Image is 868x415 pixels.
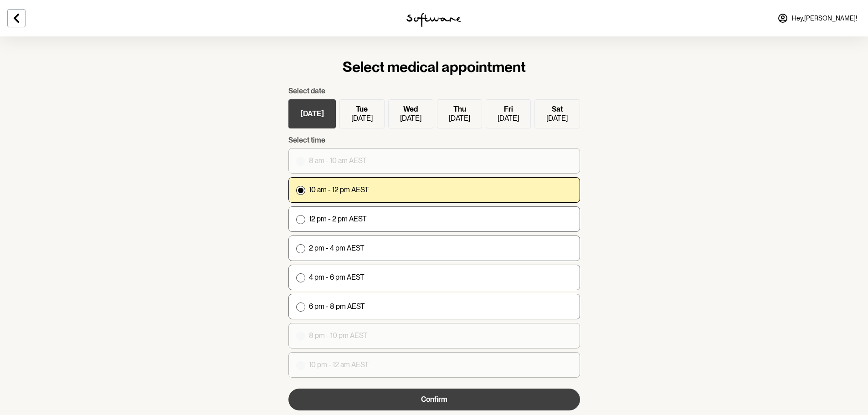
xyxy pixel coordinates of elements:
[403,105,418,113] p: Wed
[309,185,369,194] p: 10 am - 12 pm AEST
[772,7,863,29] a: Hey,[PERSON_NAME]!
[400,114,421,123] p: [DATE]
[309,273,365,282] p: 4 pm - 6 pm AEST
[288,136,580,144] p: Select time
[309,331,368,340] p: 8 pm - 10 pm AEST
[356,105,368,113] p: Tue
[552,105,563,113] p: Sat
[309,215,367,223] p: 12 pm - 2 pm AEST
[300,109,324,118] p: [DATE]
[288,58,580,76] h3: Select medical appointment
[406,13,461,27] img: software logo
[309,360,369,369] p: 10 pm - 12 am AEST
[792,15,857,22] span: Hey, [PERSON_NAME] !
[309,302,365,311] p: 6 pm - 8 pm AEST
[309,244,365,252] p: 2 pm - 4 pm AEST
[453,105,466,113] p: Thu
[351,114,373,123] p: [DATE]
[288,389,580,410] button: Confirm
[288,87,580,95] p: Select date
[504,105,513,113] p: Fri
[309,156,367,165] p: 8 am - 10 am AEST
[498,114,519,123] p: [DATE]
[449,114,470,123] p: [DATE]
[546,114,568,123] p: [DATE]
